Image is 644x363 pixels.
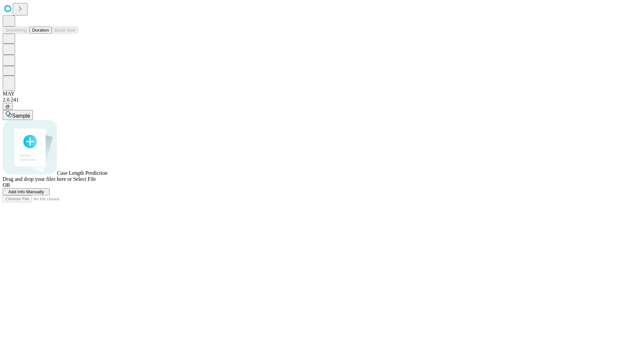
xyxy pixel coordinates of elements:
[3,188,50,195] button: Add Info Manually
[52,27,78,34] button: Block Size
[3,91,641,97] div: MAY
[73,176,96,182] span: Select File
[57,170,107,176] span: Case Length Prediction
[3,182,10,188] span: OR
[8,189,44,194] span: Add Info Manually
[3,176,72,182] span: Drag and drop your files here or
[3,110,33,120] button: Sample
[5,104,10,109] span: @
[3,27,30,34] button: Smoothing
[12,113,30,119] span: Sample
[3,103,13,110] button: @
[3,97,641,103] div: 2.0.241
[30,27,52,34] button: Duration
